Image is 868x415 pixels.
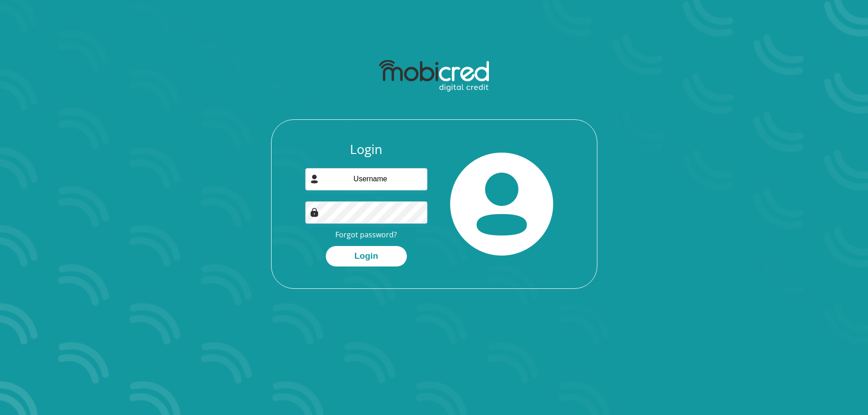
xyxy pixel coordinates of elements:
img: user-icon image [310,174,319,184]
a: Forgot password? [335,230,397,240]
button: Login [326,246,407,266]
img: Image [310,208,319,217]
h3: Login [305,142,427,157]
input: Username [305,168,427,190]
img: mobicred logo [379,60,489,92]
